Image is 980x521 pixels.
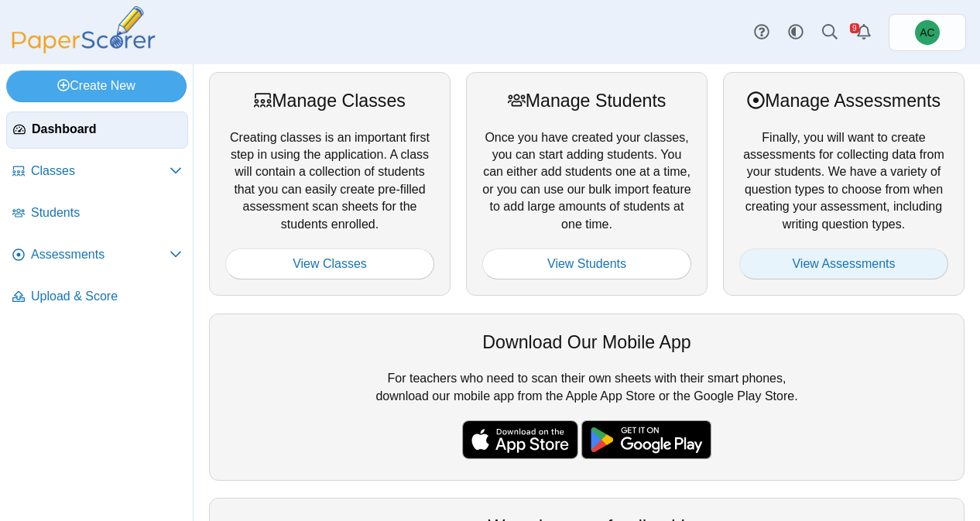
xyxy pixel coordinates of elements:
a: View Assessments [739,249,948,279]
span: Andrew Christman [915,20,940,45]
span: Upload & Score [31,288,182,305]
img: apple-store-badge.svg [462,420,578,459]
span: Students [31,204,182,221]
a: Assessments [6,237,188,274]
a: Upload & Score [6,279,188,316]
a: PaperScorer [6,43,161,56]
div: Once you have created your classes, you can start adding students. You can either add students on... [466,72,708,296]
span: Classes [31,163,170,180]
a: Andrew Christman [889,14,966,51]
span: Andrew Christman [920,27,934,38]
div: Manage Classes [225,88,434,113]
div: Download Our Mobile App [225,330,948,355]
div: Manage Assessments [739,88,948,113]
a: Dashboard [6,111,188,149]
span: Assessments [31,246,170,263]
span: Dashboard [32,121,181,138]
img: PaperScorer [6,6,161,53]
a: Students [6,195,188,232]
a: Classes [6,153,188,190]
img: google-play-badge.png [581,420,711,459]
a: Create New [6,70,187,101]
a: Alerts [847,15,881,50]
div: Finally, you will want to create assessments for collecting data from your students. We have a va... [723,72,965,296]
div: Manage Students [482,88,691,113]
a: View Students [482,249,691,279]
div: Creating classes is an important first step in using the application. A class will contain a coll... [209,72,451,296]
a: View Classes [225,249,434,279]
div: For teachers who need to scan their own sheets with their smart phones, download our mobile app f... [209,314,965,481]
